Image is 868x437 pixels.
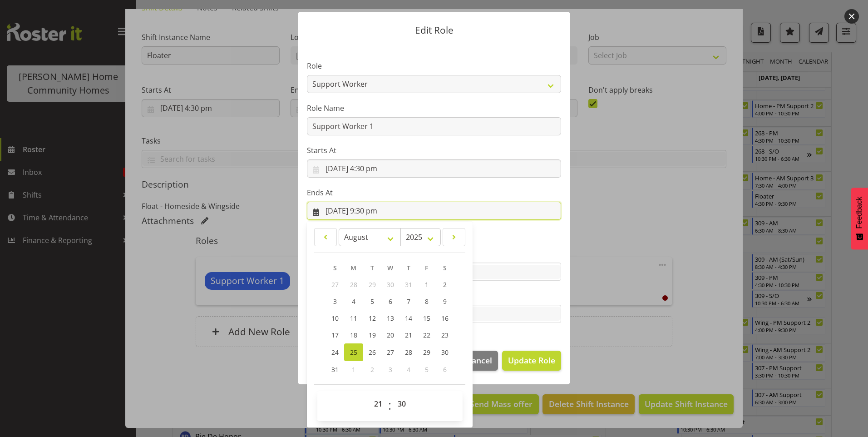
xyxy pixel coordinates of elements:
[344,327,363,343] a: 18
[418,276,436,293] a: 1
[350,348,357,357] span: 25
[387,331,394,339] span: 20
[350,263,356,272] span: M
[399,327,418,343] a: 21
[425,297,429,306] span: 8
[363,343,381,361] a: 26
[399,310,418,327] a: 14
[369,331,376,339] span: 19
[436,343,454,361] a: 30
[441,331,449,339] span: 23
[344,310,363,327] a: 11
[407,263,410,272] span: T
[333,297,337,306] span: 3
[405,280,412,289] span: 31
[443,297,447,306] span: 9
[388,395,391,417] span: :
[307,145,561,156] label: Starts At
[307,60,561,71] label: Role
[405,331,412,339] span: 21
[405,348,412,357] span: 28
[369,314,376,323] span: 12
[331,331,339,339] span: 17
[326,361,344,378] a: 31
[502,351,561,371] button: Update Role
[326,310,344,327] a: 10
[423,314,430,323] span: 15
[399,343,418,361] a: 28
[363,310,381,327] a: 12
[387,348,394,357] span: 27
[381,327,399,343] a: 20
[418,293,436,310] a: 8
[307,117,561,135] input: E.g. Waiter 1
[333,263,337,272] span: S
[326,343,344,361] a: 24
[418,310,436,327] a: 15
[425,280,429,289] span: 1
[443,365,447,374] span: 6
[399,293,418,310] a: 7
[326,327,344,343] a: 17
[381,310,399,327] a: 13
[369,280,376,289] span: 29
[855,197,863,228] span: Feedback
[307,25,561,35] p: Edit Role
[331,365,339,374] span: 31
[441,314,449,323] span: 16
[407,297,410,306] span: 7
[369,348,376,357] span: 26
[363,327,381,343] a: 19
[423,331,430,339] span: 22
[350,331,357,339] span: 18
[307,187,561,198] label: Ends At
[352,365,355,374] span: 1
[363,293,381,310] a: 5
[467,354,492,366] span: Cancel
[851,188,868,249] button: Feedback - Show survey
[331,314,339,323] span: 10
[350,314,357,323] span: 11
[460,351,498,371] button: Cancel
[307,159,561,178] input: Click to select...
[389,297,392,306] span: 6
[405,314,412,323] span: 14
[508,354,555,366] span: Update Role
[436,327,454,343] a: 23
[307,202,561,220] input: Click to select...
[370,365,374,374] span: 2
[443,280,447,289] span: 2
[423,348,430,357] span: 29
[326,293,344,310] a: 3
[443,263,447,272] span: S
[436,293,454,310] a: 9
[425,365,429,374] span: 5
[352,297,355,306] span: 4
[331,348,339,357] span: 24
[389,365,392,374] span: 3
[387,263,393,272] span: W
[418,327,436,343] a: 22
[381,293,399,310] a: 6
[387,314,394,323] span: 13
[381,343,399,361] a: 27
[344,293,363,310] a: 4
[418,343,436,361] a: 29
[441,348,449,357] span: 30
[344,343,363,361] a: 25
[307,103,561,114] label: Role Name
[387,280,394,289] span: 30
[331,280,339,289] span: 27
[350,280,357,289] span: 28
[436,276,454,293] a: 2
[436,310,454,327] a: 16
[370,263,374,272] span: T
[425,263,428,272] span: F
[370,297,374,306] span: 5
[407,365,410,374] span: 4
